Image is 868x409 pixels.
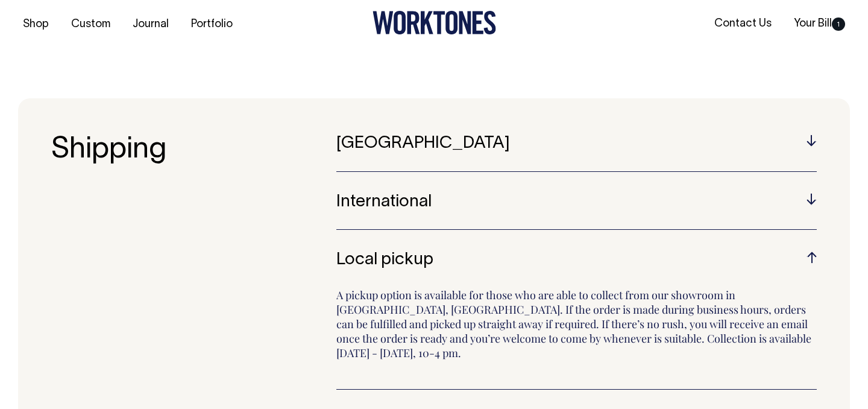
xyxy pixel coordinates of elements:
a: Journal [128,14,174,34]
a: Your Bill1 [789,14,850,34]
a: Custom [66,14,115,34]
a: Portfolio [186,14,237,34]
p: A pickup option is available for those who are able to collect from our showroom in [GEOGRAPHIC_D... [336,288,817,371]
a: Contact Us [709,14,776,34]
h5: Local pickup [336,251,817,270]
h5: [GEOGRAPHIC_DATA] [336,135,817,153]
span: 1 [832,17,845,31]
h5: International [336,193,817,212]
a: Shop [18,14,54,34]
